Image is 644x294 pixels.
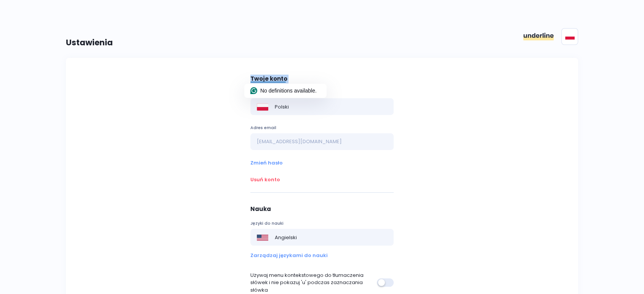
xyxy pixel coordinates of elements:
input: Wpisz swój adres email [250,133,394,150]
p: Używaj menu kontekstowego do tłumaczenia słówek i nie pokazuj 'u' podczas zaznaczania słówka [250,272,369,294]
div: Usuń konto [250,176,394,184]
img: Flag_of_the_United_States.svg [257,234,268,241]
label: Adres email [250,124,394,131]
p: Nauka [250,205,394,214]
p: Polski [275,103,289,111]
img: Flag_of_Poland.svg [257,103,268,111]
div: Zarządzaj językami do nauki [250,252,394,259]
p: Ustawienia [66,37,113,49]
label: Języki do nauki [250,220,394,227]
p: Twoje konto [250,75,394,83]
img: ddgMu+Zv+CXDCfumCWfsmuPlDdRfDDxAd9LAAAAAAElFTkSuQmCC [523,33,554,40]
p: Angielski [275,234,297,241]
div: Zmień hasło [250,159,394,167]
img: svg+xml;base64,PHN2ZyB4bWxucz0iaHR0cDovL3d3dy53My5vcmcvMjAwMC9zdmciIGlkPSJGbGFnIG9mIFBvbGFuZCIgdm... [565,34,575,40]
